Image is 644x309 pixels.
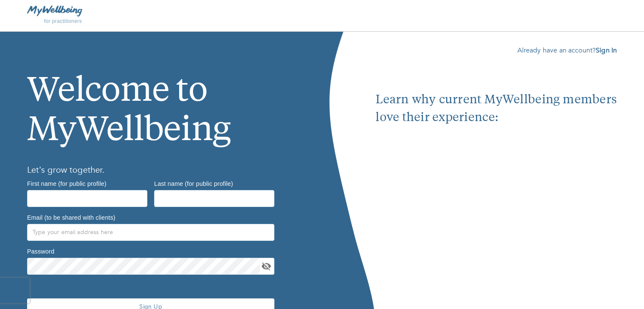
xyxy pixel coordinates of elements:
[27,163,295,177] h6: Let’s grow together.
[260,260,273,273] button: toggle password visibility
[27,45,295,152] h1: Welcome to MyWellbeing
[154,180,233,186] label: Last name (for public profile)
[27,180,106,186] label: First name (for public profile)
[27,224,274,241] input: Type your email address here
[27,248,54,254] label: Password
[27,6,82,16] img: MyWellbeing
[376,45,617,55] p: Already have an account?
[44,18,82,24] span: for practitioners
[376,91,617,127] p: Learn why current MyWellbeing members love their experience:
[376,127,617,308] iframe: Embedded youtube
[596,46,617,55] a: Sign In
[27,214,115,220] label: Email (to be shared with clients)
